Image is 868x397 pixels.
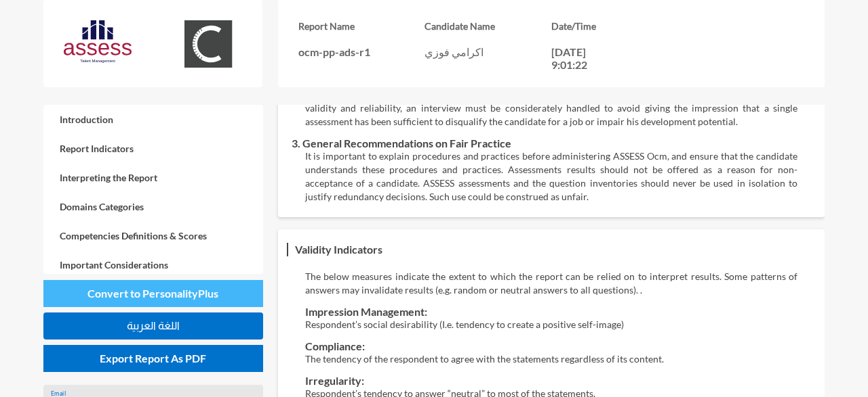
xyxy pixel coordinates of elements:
[292,239,386,259] h3: Validity Indicators
[425,20,551,32] h3: Candidate Name
[305,318,797,331] p: Respondent’s social desirability (I.e. tendency to create a positive self-image)
[127,320,180,331] span: اللغة العربية
[64,20,132,63] img: AssessLogoo.svg
[305,374,797,387] h3: Irregularity:
[298,45,425,58] p: ocm-pp-ads-r1
[43,250,263,279] a: Important Considerations
[43,163,263,192] a: Interpreting the Report
[43,105,263,134] a: Introduction
[305,149,797,204] p: It is important to explain procedures and practices before administering ASSESS Ocm, and ensure t...
[551,45,612,71] p: [DATE] 9:01:22
[551,20,678,32] h3: Date/Time
[100,352,206,365] span: Export Report As PDF
[43,221,263,250] a: Competencies Definitions & Scores
[305,270,797,297] p: The below measures indicate the extent to which the report can be relied on to interpret results....
[43,345,263,372] button: Export Report As PDF
[305,340,797,352] h3: Compliance:
[43,134,263,163] a: Report Indicators
[43,280,263,307] button: Convert to PersonalityPlus
[298,20,425,32] h3: Report Name
[292,137,811,149] h3: 3. General Recommendations on Fair Practice
[425,45,551,59] p: اكرامي فوزي
[305,352,797,366] p: The tendency of the respondent to agree with the statements regardless of its content.
[305,305,797,318] h3: Impression Management:
[174,20,242,68] img: OCM.svg
[43,312,263,340] button: اللغة العربية
[87,287,218,300] span: Convert to PersonalityPlus
[43,192,263,221] a: Domains Categories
